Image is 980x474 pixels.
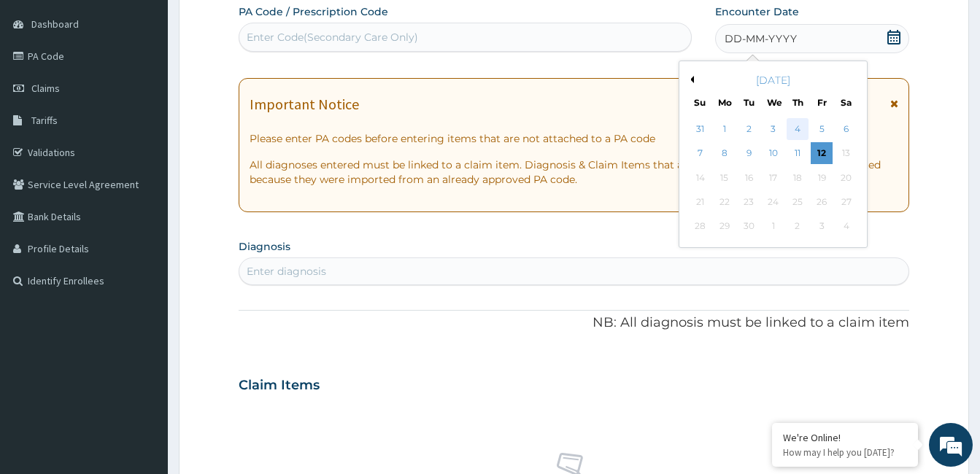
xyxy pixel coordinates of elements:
[714,216,736,238] div: Not available Monday, September 29th, 2025
[835,191,857,213] div: Not available Saturday, September 27th, 2025
[738,216,760,238] div: Not available Tuesday, September 30th, 2025
[762,143,784,165] div: Choose Wednesday, September 10th, 2025
[690,118,711,140] div: Choose Sunday, August 31st, 2025
[767,96,779,109] div: We
[762,191,784,213] div: Not available Wednesday, September 24th, 2025
[738,118,760,140] div: Choose Tuesday, September 2nd, 2025
[787,143,809,165] div: Choose Thursday, September 11th, 2025
[783,446,907,459] p: How may I help you today?
[85,144,201,291] span: We're online!
[762,118,784,140] div: Choose Wednesday, September 3rd, 2025
[811,167,833,189] div: Not available Friday, September 19th, 2025
[738,191,760,213] div: Not available Tuesday, September 23rd, 2025
[738,143,760,165] div: Choose Tuesday, September 9th, 2025
[7,318,278,369] textarea: Type your message and hit 'Enter'
[690,216,711,238] div: Not available Sunday, September 28th, 2025
[811,191,833,213] div: Not available Friday, September 26th, 2025
[239,7,274,42] div: Minimize live chat window
[835,143,857,165] div: Not available Saturday, September 13th, 2025
[738,167,760,189] div: Not available Tuesday, September 16th, 2025
[762,216,784,238] div: Not available Wednesday, October 1st, 2025
[715,4,799,19] label: Encounter Date
[725,31,797,46] span: DD-MM-YYYY
[811,216,833,238] div: Not available Friday, October 3rd, 2025
[76,82,245,101] div: Chat with us now
[811,143,833,165] div: Choose Friday, September 12th, 2025
[247,30,418,44] div: Enter Code(Secondary Care Only)
[811,118,833,140] div: Choose Friday, September 5th, 2025
[840,96,852,109] div: Sa
[714,143,736,165] div: Choose Monday, September 8th, 2025
[718,96,730,109] div: Mo
[714,118,736,140] div: Choose Monday, September 1st, 2025
[742,96,755,109] div: Tu
[714,167,736,189] div: Not available Monday, September 15th, 2025
[762,167,784,189] div: Not available Wednesday, September 17th, 2025
[835,167,857,189] div: Not available Saturday, September 20th, 2025
[250,96,359,112] h1: Important Notice
[787,216,809,238] div: Not available Thursday, October 2nd, 2025
[31,18,79,31] span: Dashboard
[783,431,907,444] div: We're Online!
[687,76,694,83] button: Previous Month
[690,191,711,213] div: Not available Sunday, September 21st, 2025
[688,117,858,239] div: month 2025-09
[239,314,909,333] p: NB: All diagnosis must be linked to a claim item
[690,167,711,189] div: Not available Sunday, September 14th, 2025
[247,264,326,279] div: Enter diagnosis
[690,143,711,165] div: Choose Sunday, September 7th, 2025
[816,96,828,109] div: Fr
[27,73,59,109] img: d_794563401_company_1708531726252_794563401
[714,191,736,213] div: Not available Monday, September 22nd, 2025
[694,96,706,109] div: Su
[239,378,320,394] h3: Claim Items
[31,114,58,127] span: Tariffs
[685,73,861,88] div: [DATE]
[250,158,898,187] p: All diagnoses entered must be linked to a claim item. Diagnosis & Claim Items that are visible bu...
[239,239,290,254] label: Diagnosis
[31,82,60,95] span: Claims
[787,167,809,189] div: Not available Thursday, September 18th, 2025
[835,118,857,140] div: Choose Saturday, September 6th, 2025
[787,118,809,140] div: Choose Thursday, September 4th, 2025
[239,4,388,19] label: PA Code / Prescription Code
[791,96,803,109] div: Th
[787,191,809,213] div: Not available Thursday, September 25th, 2025
[835,216,857,238] div: Not available Saturday, October 4th, 2025
[250,131,898,146] p: Please enter PA codes before entering items that are not attached to a PA code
